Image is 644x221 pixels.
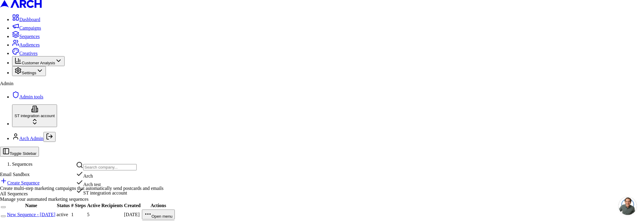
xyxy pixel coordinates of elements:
td: 5 [87,209,123,220]
span: Customer Analysis [22,61,55,65]
div: ST integration account [76,187,137,196]
span: Sequences [12,162,33,167]
th: Name [7,203,56,209]
span: Sequences [19,34,40,39]
span: Creatives [19,51,37,56]
button: Log out [43,132,56,142]
span: Settings [22,71,36,75]
div: Arch test [76,179,137,187]
span: Campaigns [19,25,41,30]
td: 1 [71,209,86,220]
th: Actions [142,203,175,209]
th: # Steps [71,203,86,209]
td: [DATE] [124,209,141,220]
span: Dashboard [19,17,40,22]
input: Search company... [83,164,137,170]
span: Open menu [152,214,173,219]
div: Arch [76,170,137,179]
span: Toggle Sidebar [10,151,37,156]
th: Active Recipients [87,203,123,209]
a: Open chat [619,197,637,215]
div: active [56,212,70,217]
div: Suggestions [76,170,137,196]
a: Arch Admin [19,136,43,141]
th: Created [124,203,141,209]
span: Admin tools [19,94,43,99]
a: New Sequence - [DATE] [7,212,55,217]
span: ST integration account [14,114,55,118]
th: Status [56,203,70,209]
span: Audiences [19,42,40,47]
